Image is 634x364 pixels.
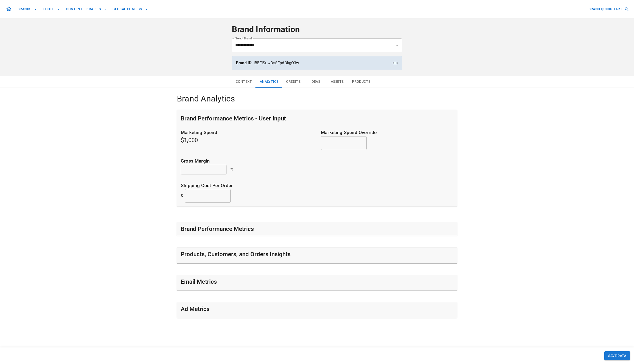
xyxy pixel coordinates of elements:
[177,302,457,318] div: Ad Metrics
[181,158,453,165] p: Gross margin
[232,24,402,35] h4: Brand Information
[181,250,290,258] h5: Products, Customers, and Orders Insights
[64,5,109,14] button: CONTENT LIBRARIES
[282,76,304,88] button: Credits
[41,5,62,14] button: TOOLS
[181,193,183,199] p: $
[348,76,374,88] button: Products
[232,76,256,88] button: Context
[110,5,150,14] button: GLOBAL CONFIGS
[236,60,398,66] p: iBBFlSuwDsSFpdOkgO3w
[177,222,457,236] div: Brand Performance Metrics
[177,110,457,127] div: Brand Performance Metrics - User Input
[177,275,457,291] div: Email Metrics
[235,36,252,40] label: Select Brand
[16,5,39,14] button: BRANDS
[230,167,233,173] p: %
[177,247,457,263] div: Products, Customers, and Orders Insights
[177,94,457,104] h4: Brand Analytics
[181,129,313,136] p: Marketing Spend
[304,76,326,88] button: Ideas
[181,278,217,286] h5: Email Metrics
[256,76,282,88] button: Analytics
[394,42,400,49] button: Open
[181,225,254,233] h5: Brand Performance Metrics
[181,129,313,150] h5: $1,000
[236,61,253,65] strong: Brand ID:
[321,129,453,136] p: Marketing Spend Override
[587,5,630,14] button: BRAND QUICKSTART
[604,351,630,360] button: SAVE DATA
[326,76,348,88] button: Assets
[181,115,286,122] h5: Brand Performance Metrics - User Input
[181,182,453,189] p: Shipping cost per order
[181,305,209,313] h5: Ad Metrics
